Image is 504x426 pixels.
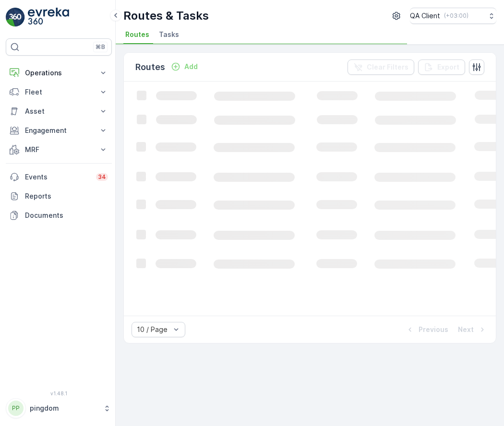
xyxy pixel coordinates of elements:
span: v 1.48.1 [6,390,112,396]
p: Fleet [25,87,93,97]
p: Clear Filters [367,62,408,72]
p: Documents [25,211,108,220]
p: Add [184,62,198,71]
p: Reports [25,191,108,201]
a: Reports [6,187,112,206]
div: PP [8,401,24,416]
p: Asset [25,106,93,116]
span: Routes [125,30,149,39]
img: logo [6,8,25,27]
span: Tasks [159,30,179,39]
button: Fleet [6,83,112,102]
button: PPpingdom [6,398,112,418]
button: Clear Filters [348,59,414,75]
p: ( +03:00 ) [444,12,468,20]
button: Add [167,61,202,72]
button: Previous [404,324,449,335]
p: ⌘B [96,43,105,51]
button: MRF [6,140,112,159]
p: Next [458,325,474,334]
p: QA Client [410,11,440,21]
p: MRF [25,145,93,154]
p: Routes & Tasks [123,8,209,24]
p: pingdom [30,403,98,413]
p: Export [437,62,459,72]
p: 34 [98,173,106,181]
button: Operations [6,63,112,83]
button: Next [457,324,488,335]
button: Engagement [6,121,112,140]
p: Engagement [25,126,93,135]
img: logo_light-DOdMpM7g.png [28,8,69,27]
a: Documents [6,206,112,225]
button: QA Client(+03:00) [410,8,496,24]
a: Events34 [6,167,112,187]
p: Routes [135,60,165,74]
p: Operations [25,68,93,78]
p: Events [25,172,90,182]
button: Export [418,59,465,75]
p: Previous [419,325,448,334]
button: Asset [6,102,112,121]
